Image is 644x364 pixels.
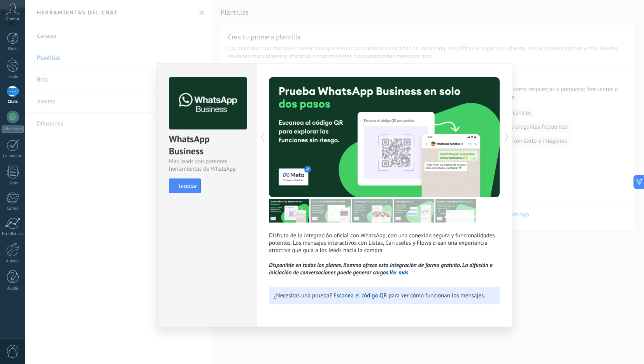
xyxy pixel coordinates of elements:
button: Instalar [169,178,201,193]
img: tour_image_7a4924cebc22ed9e3259523e50fe4fd6.png [269,199,309,223]
i: Disponible en todos los planes. Kommo ofrece esta integración de forma gratuita. La difusión o in... [269,262,493,276]
div: Ayuda [2,286,24,291]
img: tour_image_cc377002d0016b7ebaeb4dbe65cb2175.png [435,199,476,223]
div: WhatsApp [2,125,24,133]
div: Correo [2,206,24,211]
a: Ver más [390,269,409,276]
div: Listas [2,181,24,186]
div: Estadísticas [2,231,24,237]
div: Panel [2,46,24,51]
img: tour_image_62c9952fc9cf984da8d1d2aa2c453724.png [394,199,434,223]
div: Leads [2,74,24,80]
span: ¿Necesitas una prueba? [274,292,332,299]
p: Disfruta de la integración oficial con WhatsApp, con una conexión segura y funcionalidades potent... [269,232,500,276]
img: logo_main.png [169,77,247,130]
img: tour_image_cc27419dad425b0ae96c2716632553fa.png [311,199,351,223]
a: Escanea el código QR [333,292,387,299]
img: tour_image_1009fe39f4f058b759f0df5a2b7f6f06.png [352,199,393,223]
div: Más leads con potentes herramientas de WhatsApp [169,158,246,173]
div: WhatsApp Business [169,133,246,158]
div: Ajustes [2,259,24,264]
span: Cuenta [6,17,19,22]
div: Calendario [2,154,24,159]
span: Instalar [179,184,197,189]
div: Chats [2,99,24,104]
span: para ver cómo funcionan los mensajes. [389,292,485,299]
